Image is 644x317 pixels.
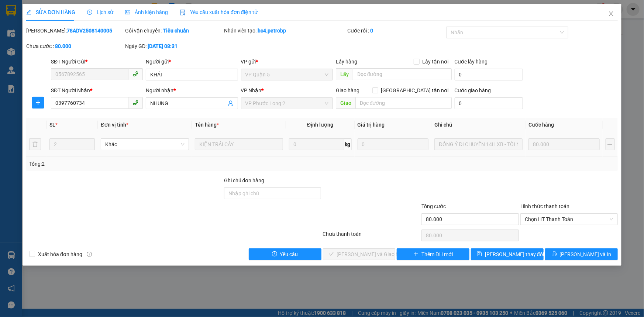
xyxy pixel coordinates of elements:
[455,87,491,93] label: Cước giao hàng
[272,251,277,257] span: exclamation-circle
[125,42,223,50] div: Ngày GD:
[455,97,523,109] input: Cước giao hàng
[258,28,286,34] b: hc4.petrobp
[148,43,178,49] b: [DATE] 08:31
[26,27,124,35] div: [PERSON_NAME]:
[228,100,234,106] span: user-add
[477,251,482,257] span: save
[224,178,265,183] label: Ghi chú đơn hàng
[241,87,262,93] span: VP Nhận
[125,9,168,15] span: Ảnh kiện hàng
[249,248,321,260] button: exclamation-circleYêu cầu
[125,10,130,15] span: picture
[353,68,452,80] input: Dọc đường
[344,138,352,150] span: kg
[413,251,419,257] span: plus
[87,10,92,15] span: clock-circle
[322,230,421,243] div: Chưa thanh toán
[601,4,621,24] button: Close
[29,160,249,168] div: Tổng: 2
[195,122,219,128] span: Tên hàng
[87,252,92,257] span: info-circle
[26,10,31,15] span: edit
[336,97,355,109] span: Giao
[358,122,385,128] span: Giá trị hàng
[336,87,359,93] span: Giao hàng
[146,86,238,94] div: Người nhận
[420,58,452,66] span: Lấy tận nơi
[323,248,396,260] button: check[PERSON_NAME] và Giao hàng
[32,100,44,106] span: plus
[241,58,333,66] div: VP gửi
[378,86,452,94] span: [GEOGRAPHIC_DATA] tận nơi
[87,9,113,15] span: Lịch sử
[51,58,143,66] div: SĐT Người Gửi
[528,122,554,128] span: Cước hàng
[180,10,186,15] img: icon
[280,250,298,258] span: Yêu cầu
[49,122,55,128] span: SL
[32,97,44,108] button: plus
[336,59,357,65] span: Lấy hàng
[370,28,373,34] b: 0
[485,250,544,258] span: [PERSON_NAME] thay đổi
[606,138,615,150] button: plus
[347,27,445,35] div: Cước rồi :
[528,138,600,150] input: 0
[434,138,523,150] input: Ghi Chú
[552,251,557,257] span: printer
[245,98,328,109] span: VP Phước Long 2
[125,27,223,35] div: Gói vận chuyển:
[101,122,128,128] span: Đơn vị tính
[455,59,488,65] label: Cước lấy hàng
[560,250,612,258] span: [PERSON_NAME] và In
[358,138,429,150] input: 0
[55,43,71,49] b: 80.000
[421,250,453,258] span: Thêm ĐH mới
[163,28,189,34] b: Tiêu chuẩn
[26,42,124,50] div: Chưa cước :
[132,100,138,106] span: phone
[421,203,446,209] span: Tổng cước
[35,250,85,258] span: Xuất hóa đơn hàng
[51,86,143,94] div: SĐT Người Nhận
[224,187,321,199] input: Ghi chú đơn hàng
[336,68,353,80] span: Lấy
[455,69,523,80] input: Cước lấy hàng
[146,58,238,66] div: Người gửi
[545,248,618,260] button: printer[PERSON_NAME] và In
[307,122,333,128] span: Định lượng
[608,11,614,17] span: close
[525,214,613,225] span: Chọn HT Thanh Toán
[26,9,75,15] span: SỬA ĐƠN HÀNG
[132,71,138,77] span: phone
[245,69,328,80] span: VP Quận 5
[29,138,41,150] button: delete
[520,203,569,209] label: Hình thức thanh toán
[397,248,469,260] button: plusThêm ĐH mới
[431,118,526,132] th: Ghi chú
[67,28,112,34] b: 78ADV2508140005
[355,97,452,109] input: Dọc đường
[195,138,283,150] input: VD: Bàn, Ghế
[105,139,185,150] span: Khác
[180,9,258,15] span: Yêu cầu xuất hóa đơn điện tử
[224,27,346,35] div: Nhân viên tạo:
[471,248,544,260] button: save[PERSON_NAME] thay đổi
